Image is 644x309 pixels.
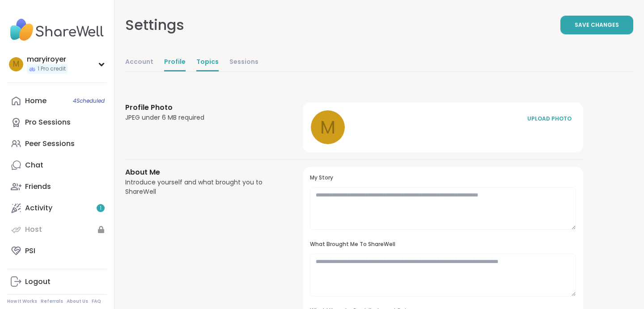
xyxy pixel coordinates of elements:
div: PSI [25,246,35,256]
div: Introduce yourself and what brought you to ShareWell [125,178,281,196]
a: Friends [7,176,107,197]
a: Sessions [229,54,258,71]
a: FAQ [92,298,101,305]
div: Host [25,225,42,234]
img: ShareWell Nav Logo [7,14,107,46]
a: Chat [7,154,107,176]
div: Friends [25,182,51,192]
div: UPLOAD PHOTO [527,115,572,123]
a: About Us [67,298,88,305]
button: UPLOAD PHOTO [522,109,576,128]
a: Host [7,219,107,240]
button: Save Changes [560,16,633,34]
span: 1 Pro credit [38,65,66,73]
div: Settings [125,14,184,36]
span: 4 Scheduled [73,97,105,104]
a: Logout [7,271,107,292]
div: maryiroyer [27,54,68,64]
a: Profile [164,54,186,71]
a: How It Works [7,298,37,305]
a: Activity1 [7,197,107,219]
div: Pro Sessions [25,117,71,127]
span: Save Changes [575,21,619,29]
div: Logout [25,277,51,287]
a: Peer Sessions [7,133,107,154]
h3: Profile Photo [125,102,281,113]
div: Peer Sessions [25,139,75,149]
span: 1 [100,205,102,212]
h3: My Story [310,174,576,182]
a: Referrals [41,298,63,305]
a: Topics [196,54,219,71]
a: Account [125,54,153,71]
a: Pro Sessions [7,112,107,133]
div: JPEG under 6 MB required [125,113,281,122]
div: Activity [25,203,52,213]
h3: What Brought Me To ShareWell [310,241,576,248]
div: Chat [25,160,43,170]
div: Home [25,96,47,106]
a: PSI [7,240,107,262]
a: Home4Scheduled [7,90,107,112]
h3: About Me [125,167,281,178]
span: m [13,58,19,70]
